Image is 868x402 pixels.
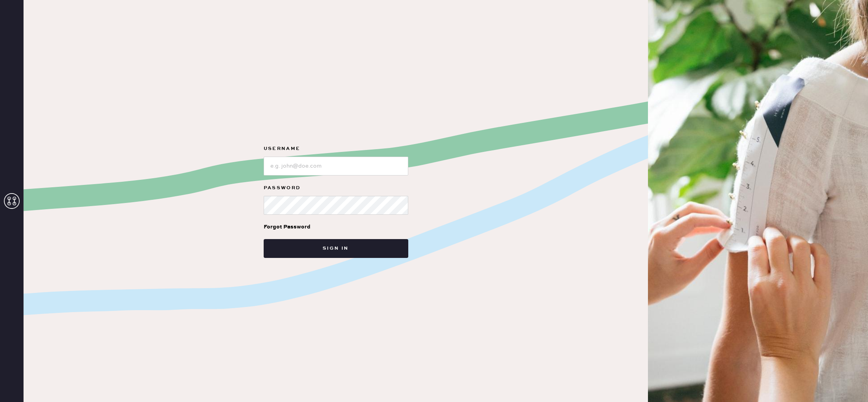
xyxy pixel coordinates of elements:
div: Forgot Password [264,223,310,231]
input: e.g. john@doe.com [264,157,408,175]
a: Forgot Password [264,215,310,239]
label: Username [264,144,408,153]
label: Password [264,183,408,193]
button: Sign in [264,239,408,258]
